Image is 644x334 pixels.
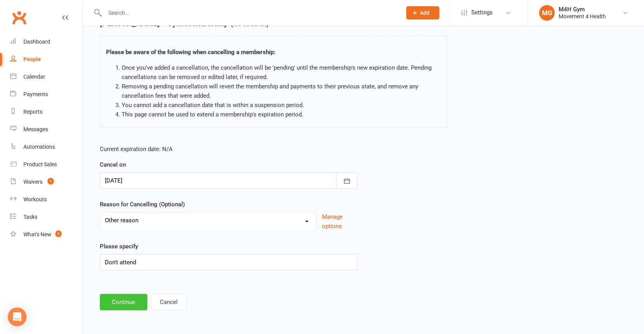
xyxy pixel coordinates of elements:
[9,8,29,27] a: Clubworx
[23,161,57,167] div: Product Sales
[10,138,82,156] a: Automations
[100,242,138,251] label: Please specify
[23,91,48,97] div: Payments
[122,82,441,100] li: Removing a pending cancellation will revert the membership and payments to their previous state, ...
[539,5,555,21] div: MG
[55,230,62,237] span: 1
[322,212,357,231] button: Manage options
[10,173,82,191] a: Waivers 1
[100,19,447,28] h4: [PERSON_NAME] - Gym Membership (no lock in)
[10,191,82,208] a: Workouts
[100,294,147,310] button: Continue
[23,214,37,220] div: Tasks
[10,103,82,121] a: Reports
[23,126,48,132] div: Messages
[23,196,47,202] div: Workouts
[23,39,50,45] div: Dashboard
[406,6,439,19] button: Add
[10,226,82,243] a: What's New1
[10,68,82,86] a: Calendar
[10,208,82,226] a: Tasks
[23,109,42,115] div: Reports
[151,294,187,310] button: Cancel
[103,7,396,18] input: Search...
[10,121,82,138] a: Messages
[10,51,82,68] a: People
[100,144,357,154] p: Current expiration date: N/A
[23,144,55,150] div: Automations
[471,4,493,21] span: Settings
[559,13,606,20] div: Movement 4 Health
[23,74,45,80] div: Calendar
[10,86,82,103] a: Payments
[10,33,82,51] a: Dashboard
[100,160,126,169] label: Cancel on
[23,231,51,237] div: What's New
[122,100,441,110] li: You cannot add a cancellation date that is within a suspension period.
[23,56,41,62] div: People
[8,308,27,326] div: Open Intercom Messenger
[420,10,430,16] span: Add
[122,63,441,82] li: Once you've added a cancellation, the cancellation will be 'pending' until the membership's new e...
[48,178,54,185] span: 1
[106,49,275,56] strong: Please be aware of the following when cancelling a membership:
[10,156,82,173] a: Product Sales
[559,6,606,13] div: M4H Gym
[100,200,185,209] label: Reason for Cancelling (Optional)
[122,110,441,119] li: This page cannot be used to extend a membership's expiration period.
[23,179,42,185] div: Waivers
